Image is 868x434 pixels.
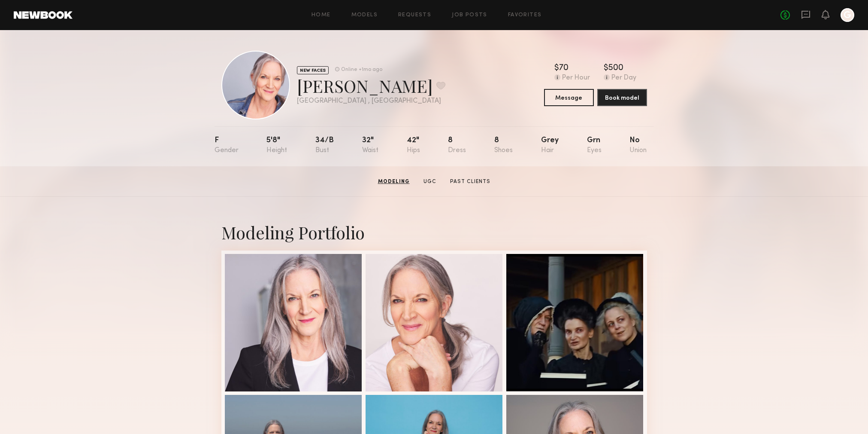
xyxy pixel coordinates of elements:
[297,66,329,74] div: NEW FACES
[266,137,287,154] div: 5'8"
[452,12,487,18] a: Job Posts
[544,89,594,106] button: Message
[608,64,623,73] div: 500
[221,221,647,244] div: Modeling Portfolio
[420,178,440,186] a: UGC
[508,12,542,18] a: Favorites
[407,137,420,154] div: 42"
[597,89,647,106] button: Book model
[341,67,382,73] div: Online +1mo ago
[448,137,466,154] div: 8
[312,12,331,18] a: Home
[587,137,602,154] div: Grn
[375,178,413,186] a: Modeling
[315,137,334,154] div: 34/b
[297,98,445,105] div: [GEOGRAPHIC_DATA] , [GEOGRAPHIC_DATA]
[604,64,608,73] div: $
[351,12,378,18] a: Models
[541,137,559,154] div: Grey
[297,74,445,97] div: [PERSON_NAME]
[629,137,647,154] div: No
[494,137,513,154] div: 8
[398,12,431,18] a: Requests
[362,137,378,154] div: 32"
[554,64,559,73] div: $
[611,74,636,82] div: Per Day
[559,64,569,73] div: 70
[562,74,590,82] div: Per Hour
[841,8,854,22] a: G
[215,137,239,154] div: F
[447,178,494,186] a: Past Clients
